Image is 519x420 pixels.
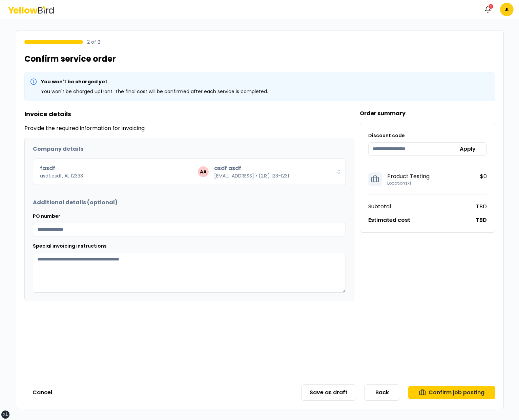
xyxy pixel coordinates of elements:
[33,243,107,249] label: Special invoicing instructions
[258,172,289,179] p: (213) 123-1231
[368,216,410,224] p: Estimated cost
[24,386,60,399] button: Cancel
[476,216,487,224] p: TBD
[255,172,257,179] p: •
[228,164,241,172] p: asdf
[214,172,254,179] p: [EMAIL_ADDRESS]
[33,145,83,153] h2: Company details
[368,132,405,139] label: Discount code
[360,109,495,118] h2: Order summary
[41,88,268,96] p: You won't be charged upfront. The final cost will be confirmed after each service is completed.
[480,172,487,181] p: $0
[476,203,487,211] p: TBD
[87,39,100,45] p: 2 of 2
[33,159,346,185] button: fasdfasdf,asdf, AL 12333AAasdfasdf[EMAIL_ADDRESS]•(213) 123-1231
[500,3,514,16] span: JL
[24,109,354,119] h3: Invoice details
[481,3,495,16] button: 1
[408,386,495,399] button: Confirm job posting
[40,164,193,172] p: fasdf
[449,142,487,156] button: Apply
[301,384,356,401] button: Save as draft
[24,124,354,132] p: Provide the required information for invoicing
[214,164,227,172] p: asdf
[198,166,209,177] span: AA
[24,54,116,64] h1: Confirm service order
[33,198,346,207] h2: Additional details (optional)
[387,181,411,186] p: Locations x 1
[488,3,494,9] div: 1
[368,203,391,211] p: Subtotal
[364,384,400,401] button: Back
[387,172,430,181] p: Product Testing
[3,412,8,417] div: xl
[40,172,193,179] p: asdf , asdf , AL 12333
[33,213,60,219] label: PO number
[41,78,268,85] h4: You won't be charged yet.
